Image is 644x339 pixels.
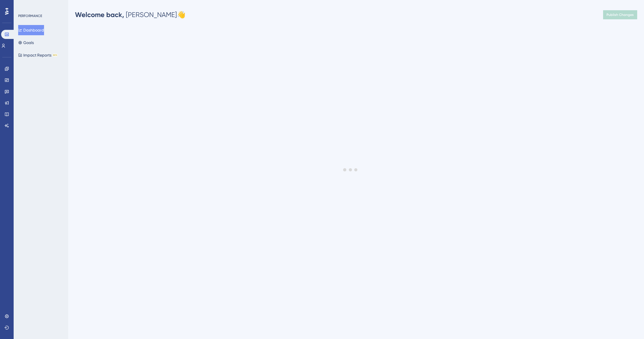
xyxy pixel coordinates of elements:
button: Dashboard [18,25,44,35]
div: [PERSON_NAME] 👋 [75,10,186,19]
span: Publish Changes [607,13,634,17]
button: Impact ReportsBETA [18,50,58,60]
button: Publish Changes [603,10,637,19]
div: PERFORMANCE [18,14,42,18]
div: BETA [53,54,58,57]
span: Welcome back, [75,11,124,19]
button: Goals [18,38,34,48]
